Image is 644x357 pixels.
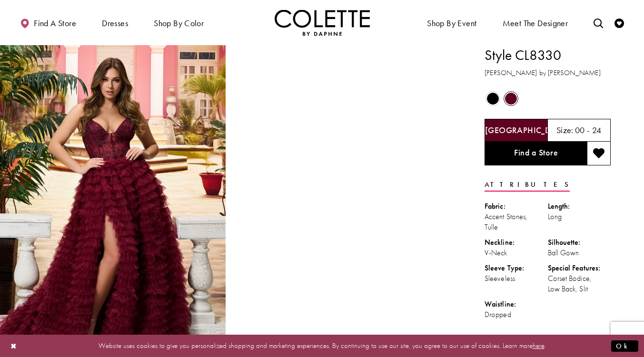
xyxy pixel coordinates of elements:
[34,19,76,28] span: Find a store
[548,248,611,258] div: Ball Gown
[99,10,130,36] span: Dresses
[591,10,605,36] a: Toggle search
[485,299,548,309] div: Waistline:
[151,10,206,36] span: Shop by color
[548,201,611,212] div: Length:
[485,178,570,192] a: Attributes
[485,248,548,258] div: V-Neck
[575,125,602,135] h5: 00 - 24
[275,10,370,36] img: Colette by Daphne
[548,212,611,222] div: Long
[230,45,456,158] video: Style CL8330 Colette by Daphne #1 autoplay loop mute video
[503,19,568,28] span: Meet the designer
[485,309,548,320] div: Dropped
[548,263,611,273] div: Special Features:
[427,19,476,28] span: Shop By Event
[485,90,501,107] div: Black
[587,142,611,165] button: Add to wishlist
[485,201,548,212] div: Fabric:
[548,273,611,294] div: Corset Bodice, Low Back, Slit
[485,237,548,248] div: Neckline:
[69,339,575,352] p: Website uses cookies to give you personalized shopping and marketing experiences. By continuing t...
[485,273,548,284] div: Sleeveless
[612,10,626,36] a: Check Wishlist
[485,125,570,135] h5: Chosen color
[556,125,574,135] span: Size:
[18,10,79,36] a: Find a store
[485,90,611,108] div: Product color controls state depends on size chosen
[154,19,204,28] span: Shop by color
[533,341,545,350] a: here
[485,263,548,273] div: Sleeve Type:
[425,10,479,36] span: Shop By Event
[503,90,519,107] div: Bordeaux
[485,68,611,78] h3: [PERSON_NAME] by [PERSON_NAME]
[548,237,611,248] div: Silhouette:
[6,338,22,354] button: Close Dialog
[102,19,128,28] span: Dresses
[611,340,638,352] button: Submit Dialog
[485,142,587,165] a: Find a Store
[500,10,571,36] a: Meet the designer
[485,45,611,65] h1: Style CL8330
[275,10,370,36] a: Visit Home Page
[485,212,548,232] div: Accent Stones, Tulle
